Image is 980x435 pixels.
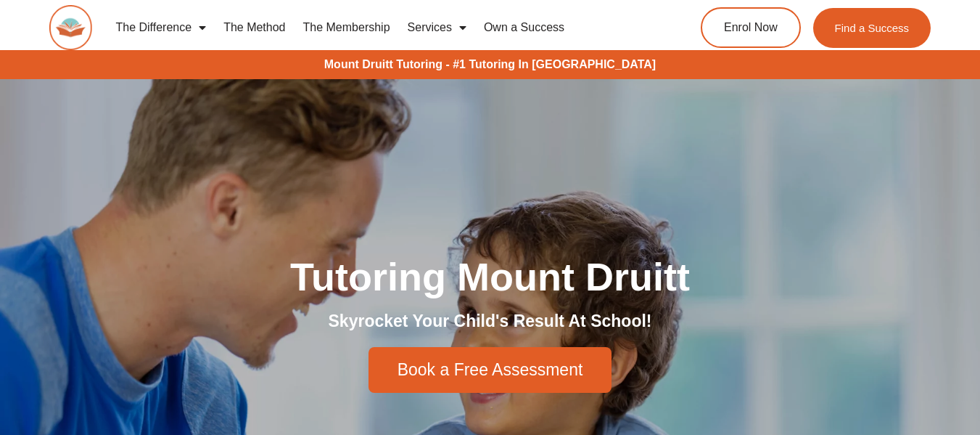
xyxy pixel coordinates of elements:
nav: Menu [107,11,650,44]
a: Book a Free Assessment [368,347,612,393]
a: The Difference [107,11,215,44]
a: The Membership [295,11,399,44]
span: Enrol Now [724,22,778,33]
a: The Method [215,11,294,44]
a: Enrol Now [701,7,801,48]
span: Book a Free Assessment [398,362,583,378]
a: Services [399,11,475,44]
h1: Tutoring Mount Druitt [84,257,897,296]
a: Own a Success [475,11,573,44]
span: Find a Success [835,23,910,33]
h2: Skyrocket Your Child's Result At School! [84,311,897,333]
a: Find a Success [813,8,931,48]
